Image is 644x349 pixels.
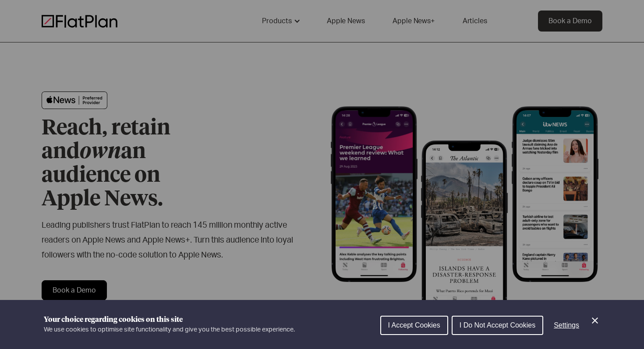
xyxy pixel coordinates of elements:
span: I Accept Cookies [388,321,440,329]
span: I Do Not Accept Cookies [460,321,535,329]
button: Settings [547,317,586,334]
h1: Your choice regarding cookies on this site [44,314,295,325]
button: I Accept Cookies [380,316,448,335]
button: Close Cookie Control [590,315,600,326]
span: Settings [554,321,579,329]
button: I Do Not Accept Cookies [452,316,543,335]
p: We use cookies to optimise site functionality and give you the best possible experience. [44,325,295,335]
